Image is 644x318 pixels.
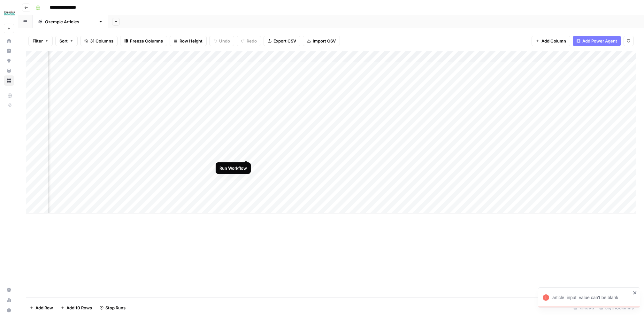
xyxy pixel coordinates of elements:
div: [MEDICAL_DATA] Articles [45,19,96,25]
span: Export CSV [273,38,296,44]
button: Help + Support [4,305,14,315]
a: Opportunities [4,56,14,66]
a: Insights [4,46,14,56]
div: article_input_value can't be blank [552,294,631,301]
div: Run Workflow [219,165,247,171]
button: Stop Runs [96,303,129,313]
button: Add 10 Rows [57,303,96,313]
button: Undo [209,36,234,46]
span: 31 Columns [90,38,113,44]
span: Undo [219,38,230,44]
span: Add Column [541,38,566,44]
a: Settings [4,285,14,295]
button: Add Row [26,303,57,313]
a: Usage [4,295,14,305]
span: Filter [33,38,43,44]
button: Sort [55,36,78,46]
button: Add Column [532,36,570,46]
a: Home [4,36,14,46]
div: 13 Rows [571,303,597,313]
span: Add Row [35,305,53,311]
a: [MEDICAL_DATA] Articles [33,15,108,28]
span: Redo [247,38,257,44]
button: Row Height [170,36,207,46]
span: Row Height [180,38,203,44]
span: Sort [59,38,68,44]
img: BCI Logo [4,7,15,19]
button: Redo [237,36,261,46]
span: Stop Runs [105,305,126,311]
button: Workspace: BCI [4,5,14,21]
button: Filter [28,36,53,46]
div: 30/31 Columns [597,303,636,313]
button: 31 Columns [80,36,118,46]
button: close [633,290,637,295]
button: Freeze Columns [120,36,167,46]
span: Add Power Agent [582,38,617,44]
span: Import CSV [313,38,336,44]
button: Add Power Agent [573,36,621,46]
button: Export CSV [264,36,300,46]
span: Freeze Columns [130,38,163,44]
button: Import CSV [303,36,340,46]
a: Browse [4,75,14,86]
span: Add 10 Rows [66,305,92,311]
a: Your Data [4,66,14,76]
